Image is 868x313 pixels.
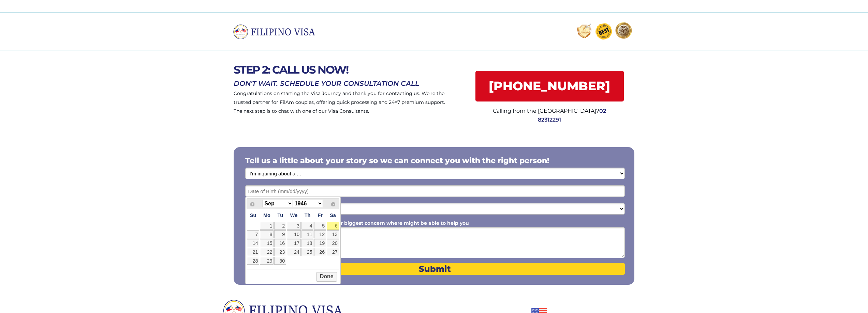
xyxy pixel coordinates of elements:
a: 16 [274,239,286,247]
a: 30 [274,257,286,265]
span: Submit [245,264,625,274]
a: 28 [247,257,260,265]
span: Please share your story or provide your biggest concern where might be able to help you [245,220,469,226]
a: 29 [260,257,274,265]
a: 14 [247,239,260,247]
span: STEP 2: CALL US NOW! [234,63,348,76]
span: DON'T WAIT. SCHEDULE YOUR CONSULTATION CALL [234,79,419,88]
a: 5 [314,222,326,230]
a: 1 [260,222,274,230]
span: Thursday [305,213,311,218]
a: 27 [327,248,339,256]
select: Select year [293,200,323,207]
a: 10 [287,230,301,238]
span: Friday [318,213,323,218]
span: Tuesday [277,213,283,218]
a: 20 [327,239,339,247]
span: Sunday [250,213,256,218]
a: 11 [301,230,313,238]
a: 18 [301,239,313,247]
a: 17 [287,239,301,247]
span: Saturday [330,213,336,218]
a: 6 [327,222,339,230]
a: 25 [301,248,313,256]
button: Submit [245,263,625,275]
a: 23 [274,248,286,256]
a: 7 [247,230,260,238]
a: 15 [260,239,274,247]
a: 26 [314,248,326,256]
span: Wednesday [290,213,297,218]
a: 3 [287,222,301,230]
input: Date of Birth (mm/dd/yyyy) [245,185,625,197]
a: 24 [287,248,301,256]
a: 9 [274,230,286,238]
span: Congratulations on starting the Visa Journey and thank you for contacting us. We're the trusted p... [234,90,445,114]
a: 22 [260,248,274,256]
span: Calling from the [GEOGRAPHIC_DATA]? [493,108,599,114]
a: 12 [314,230,326,238]
a: 4 [301,222,313,230]
button: Done [316,272,337,282]
a: 21 [247,248,260,256]
select: Select month [263,200,293,207]
a: 2 [274,222,286,230]
a: 8 [260,230,274,238]
span: Monday [263,213,270,218]
a: 13 [327,230,339,238]
span: [PHONE_NUMBER] [475,79,624,93]
a: 19 [314,239,326,247]
a: [PHONE_NUMBER] [475,71,624,101]
span: Tell us a little about your story so we can connect you with the right person! [245,156,549,165]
